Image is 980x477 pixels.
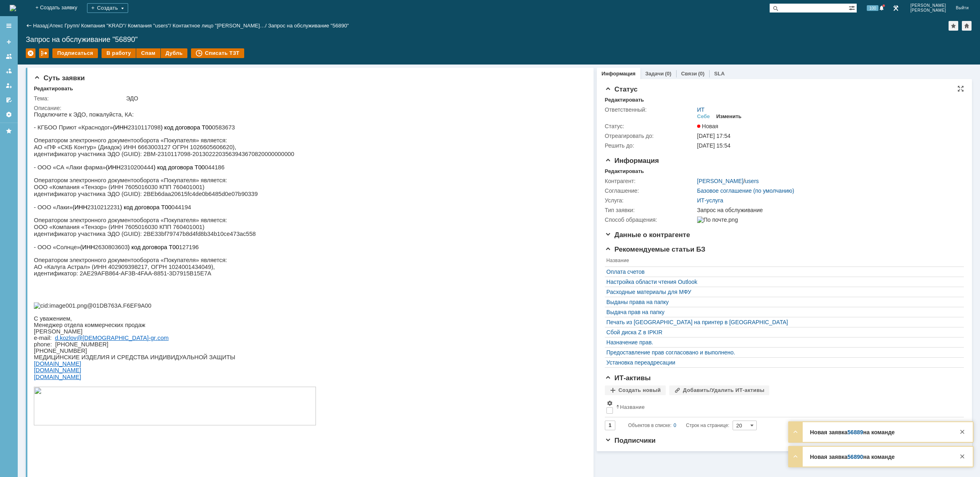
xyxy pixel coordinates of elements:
span: 100 [867,5,878,11]
span: [DATE] 17:54 [697,133,731,139]
span: d [21,223,24,230]
div: 0 [674,421,677,430]
strong: Новая заявка на команде [810,429,895,435]
a: Выдача прав на папку [606,309,958,315]
span: Объектов в списке: [628,423,671,428]
span: ) код договора Т00 [94,133,145,139]
a: Расходные материалы для МФУ [606,289,958,295]
a: Оплата счетов [606,269,958,275]
div: Сделать домашней страницей [962,21,972,31]
img: По почте.png [697,217,738,223]
span: ) код договора Т00 [86,93,137,99]
span: kozlov [26,223,43,230]
div: ЭДО [126,95,580,102]
div: Запрос на обслуживание "56890" [268,23,349,29]
div: Развернуть [791,427,800,437]
div: Решить до: [605,142,696,149]
div: Услуга: [605,197,696,204]
div: Закрыть [957,452,967,461]
span: ИТ-активы [605,374,651,382]
div: Отреагировать до: [605,133,696,139]
a: Перейти на домашнюю страницу [10,5,16,11]
a: 56890 [847,454,863,460]
span: Статус [605,85,637,93]
a: Базовое соглашение (по умолчанию) [697,187,794,194]
div: Редактировать [605,168,644,175]
a: Предоставление прав согласовано и выполнено. [606,349,958,356]
a: Мои заявки [2,79,15,92]
div: Создать [87,3,128,13]
div: / [50,23,81,29]
div: Назначение прав. [606,339,958,346]
a: Заявки на командах [2,50,15,63]
span: Суть заявки [34,74,85,82]
a: Контактное лицо "[PERSON_NAME]… [172,23,265,29]
div: (0) [665,71,671,77]
a: Компания "KRAD" [81,23,125,29]
span: ) код договора Т00 [127,13,178,19]
span: : [16,223,18,230]
a: Мои согласования [2,94,15,106]
a: Печать из [GEOGRAPHIC_DATA] на принтер в [GEOGRAPHIC_DATA] [606,319,958,325]
a: Перейти в интерфейс администратора [891,3,901,13]
th: Название [605,256,960,267]
a: Сбой диска Z в IPKIR [606,329,958,335]
div: Способ обращения: [605,217,696,223]
a: ИТ [697,106,705,113]
div: Ответственный: [605,106,696,113]
span: mail [5,223,16,230]
a: users [745,178,759,184]
a: Установка переадресации [606,359,958,366]
span: com [124,223,135,230]
div: На всю страницу [957,85,964,92]
div: Закрыть [957,427,967,437]
i: Строк на странице: [628,421,729,430]
span: Новая [697,123,718,129]
a: Задачи [645,71,664,77]
span: Настройки [606,400,613,406]
div: Название [620,404,645,410]
div: / [697,178,759,184]
div: Удалить [26,48,35,58]
div: Тема: [34,95,125,102]
span: Данные о контрагенте [605,231,690,239]
a: 56889 [847,429,863,435]
span: (ИНН [72,53,87,59]
a: Связи [681,71,697,77]
a: SLA [714,71,725,77]
a: Настройки [2,108,15,121]
div: Соглашение: [605,187,696,194]
a: [PERSON_NAME] [697,178,743,184]
div: Редактировать [605,97,644,103]
div: Статус: [605,123,696,129]
div: Добавить в избранное [949,21,958,31]
a: Настройка области чтения Outlook [606,279,958,285]
div: Себе [697,113,710,120]
span: gr [117,223,122,230]
div: Запрос на обслуживание [697,207,959,213]
span: [DEMOGRAPHIC_DATA] [49,223,115,230]
div: (0) [698,71,704,77]
div: Контрагент: [605,178,696,184]
a: Создать заявку [2,35,15,48]
div: / [172,23,268,29]
a: Назад [33,23,48,29]
div: Редактировать [34,85,73,92]
div: Изменить [716,113,742,120]
div: Тип заявки: [605,207,696,213]
div: / [81,23,128,29]
div: / [128,23,172,29]
span: (ИНН [39,93,54,99]
span: - [3,223,5,230]
div: Работа с массовостью [39,48,49,58]
span: [PERSON_NAME] [910,3,946,8]
span: [DATE] 15:54 [697,142,731,149]
span: Информация [605,157,659,165]
a: ИТ-услуга [697,197,723,204]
